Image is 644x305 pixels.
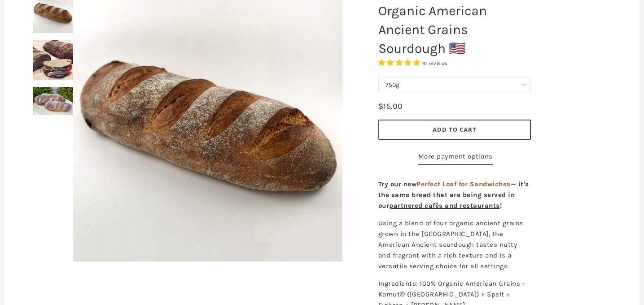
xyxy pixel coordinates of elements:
[378,59,422,67] span: 4.93 stars
[378,100,403,113] div: $15.00
[378,120,531,140] button: Add to Cart
[416,180,511,188] span: Perfect Loaf for Sandwiches
[418,151,493,165] a: More payment options
[378,180,529,210] strong: Try our new — it's the same bread that are being served in our !
[378,219,523,270] span: Using a blend of four organic ancient grains grown in the [GEOGRAPHIC_DATA], the American Ancient...
[389,202,500,210] a: partnered cafés and restaurants
[33,87,73,115] img: Organic American Ancient Grains Sourdough 🇺🇸
[433,125,477,133] span: Add to Cart
[33,40,73,80] img: Organic American Ancient Grains Sourdough 🇺🇸
[422,60,448,66] span: 41 reviews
